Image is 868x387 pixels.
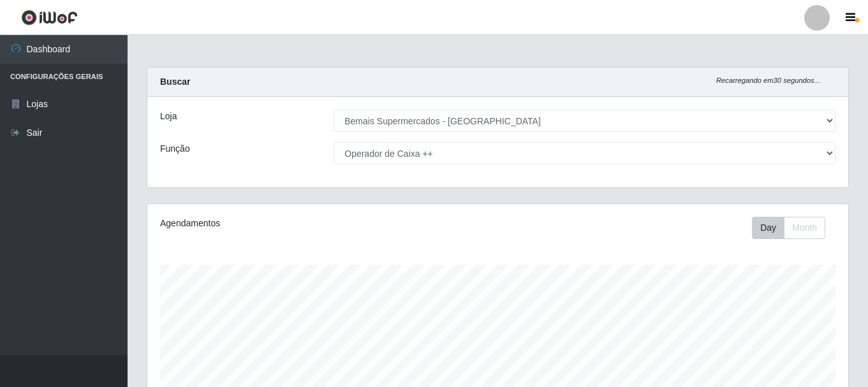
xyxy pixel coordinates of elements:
label: Função [160,142,190,156]
img: CoreUI Logo [21,10,78,26]
i: Recarregando em 30 segundos... [716,77,820,84]
label: Loja [160,110,177,123]
button: Month [784,217,825,239]
div: First group [752,217,825,239]
div: Agendamentos [160,217,430,230]
button: Day [752,217,784,239]
div: Toolbar with button groups [752,217,835,239]
strong: Buscar [160,77,190,87]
